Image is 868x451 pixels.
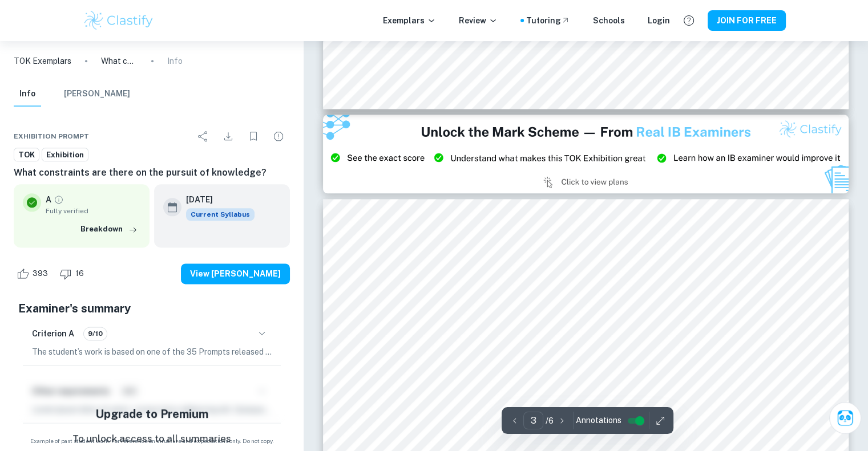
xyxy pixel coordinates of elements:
[14,82,41,107] button: Info
[56,265,90,283] div: Dislike
[14,166,290,180] h6: What constraints are there on the pursuit of knowledge?
[42,148,88,162] a: Exhibition
[32,346,272,358] p: The student’s work is based on one of the 35 Prompts released by the IBO for the examination sess...
[242,125,265,148] div: Bookmark
[829,402,861,434] button: Ask Clai
[708,10,786,31] button: JOIN FOR FREE
[72,432,231,446] p: To unlock access to all summaries
[383,14,436,27] p: Exemplars
[526,14,570,27] a: Tutoring
[83,9,155,32] img: Clastify logo
[14,265,54,283] div: Like
[186,208,255,221] div: This exemplar is based on the current syllabus. Feel free to refer to it for inspiration/ideas wh...
[54,194,64,205] a: Grade fully verified
[14,437,290,445] span: Example of past student work. For reference on structure and expectations only. Do not copy.
[78,221,140,238] button: Breakdown
[69,268,90,279] span: 16
[14,131,89,141] span: Exhibition Prompt
[42,149,88,161] span: Exhibition
[546,415,554,427] p: / 6
[46,206,140,216] span: Fully verified
[32,327,74,340] h6: Criterion A
[101,55,138,67] p: What constraints are there on the pursuit of knowledge?
[84,328,107,339] span: 9/10
[648,14,670,27] a: Login
[14,149,39,161] span: TOK
[186,193,245,206] h6: [DATE]
[576,415,621,426] span: Annotations
[459,14,498,27] p: Review
[181,263,290,284] button: View [PERSON_NAME]
[14,55,71,67] a: TOK Exemplars
[14,148,39,162] a: TOK
[679,11,699,30] button: Help and Feedback
[95,405,208,422] h5: Upgrade to Premium
[167,55,183,67] p: Info
[18,300,285,317] h5: Examiner's summary
[192,125,215,148] div: Share
[26,268,54,279] span: 393
[267,125,290,148] div: Report issue
[323,115,849,193] img: Ad
[593,14,625,27] a: Schools
[64,82,130,107] button: [PERSON_NAME]
[186,208,255,221] span: Current Syllabus
[46,193,51,206] p: A
[217,125,240,148] div: Download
